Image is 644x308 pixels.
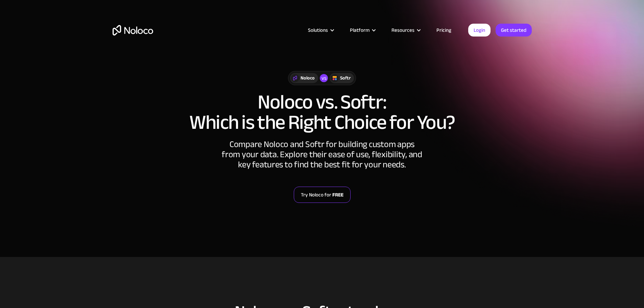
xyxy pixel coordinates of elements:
[391,26,414,34] div: Resources
[320,74,328,82] div: vs
[294,187,351,203] a: Try Noloco forFREE
[340,74,351,82] div: Softr
[341,26,383,34] div: Platform
[113,92,532,133] h1: Noloco vs. Softr: Which is the Right Choice for You?
[308,26,328,34] div: Solutions
[468,24,491,37] a: Login
[301,74,315,82] div: Noloco
[113,25,153,35] a: home
[496,24,532,37] a: Get started
[221,139,424,170] div: Compare Noloco and Softr for building custom apps from your data. Explore their ease of use, flex...
[350,26,369,34] div: Platform
[332,190,343,199] strong: FREE
[428,26,460,34] a: Pricing
[383,26,428,34] div: Resources
[300,26,341,34] div: Solutions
